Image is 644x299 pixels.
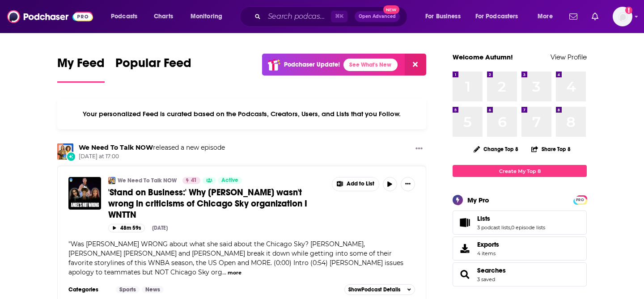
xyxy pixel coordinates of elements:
[359,14,396,19] span: Open Advanced
[218,177,242,184] a: Active
[625,7,632,14] svg: Add a profile image
[456,268,474,281] a: Searches
[477,266,506,274] a: Searches
[477,250,499,257] span: 4 items
[456,242,474,255] span: Exports
[68,240,403,276] span: "
[68,286,109,293] h3: Categories
[142,286,164,293] a: News
[538,10,553,23] span: More
[228,269,241,277] button: more
[221,176,238,185] span: Active
[57,55,105,83] a: My Feed
[468,143,524,155] button: Change Top 8
[105,9,149,24] button: open menu
[79,143,153,152] a: We Need To Talk NOW
[348,286,400,293] span: Show Podcast Details
[401,177,415,191] button: Show More Button
[222,268,226,276] span: ...
[575,196,585,203] a: PRO
[475,10,518,23] span: For Podcasters
[477,215,490,223] span: Lists
[284,61,340,68] p: Podchaser Update!
[566,9,581,24] a: Show notifications dropdown
[343,59,398,71] a: See What's New
[68,240,403,276] span: Was [PERSON_NAME] WRONG about what she said about the Chicago Sky? [PERSON_NAME], [PERSON_NAME] [...
[57,143,73,160] img: We Need To Talk NOW
[248,6,416,27] div: Search podcasts, credits, & more...
[108,177,115,184] img: We Need To Talk NOW
[453,165,587,177] a: Create My Top 8
[453,262,587,286] span: Searches
[344,284,415,295] button: ShowPodcast Details
[453,236,587,261] a: Exports
[453,53,513,61] a: Welcome Autumn!
[425,10,461,23] span: For Business
[184,9,234,24] button: open menu
[191,10,222,23] span: Monitoring
[456,216,474,229] a: Lists
[470,9,531,24] button: open menu
[477,240,499,248] span: Exports
[111,10,137,23] span: Podcasts
[331,11,347,22] span: ⌘ K
[467,196,489,204] div: My Pro
[613,7,632,26] button: Show profile menu
[264,9,331,24] input: Search podcasts, credits, & more...
[588,9,602,24] a: Show notifications dropdown
[154,10,173,23] span: Charts
[510,224,511,231] span: ,
[118,177,177,184] a: We Need To Talk NOW
[116,286,140,293] a: Sports
[347,181,374,187] span: Add to List
[152,225,168,231] div: [DATE]
[57,55,105,76] span: My Feed
[7,8,93,25] img: Podchaser - Follow, Share and Rate Podcasts
[79,153,225,160] span: [DATE] at 17:00
[108,187,307,220] span: 'Stand on Business:' Why [PERSON_NAME] wasn't wrong in criticisms of Chicago Sky organization I W...
[108,224,145,232] button: 48m 59s
[531,140,571,158] button: Share Top 8
[383,5,399,14] span: New
[453,211,587,235] span: Lists
[182,177,200,184] a: 41
[419,9,472,24] button: open menu
[477,215,545,223] a: Lists
[477,276,495,282] a: 3 saved
[66,152,76,161] div: New Episode
[191,176,197,185] span: 41
[148,9,178,24] a: Charts
[108,187,326,220] a: 'Stand on Business:' Why [PERSON_NAME] wasn't wrong in criticisms of Chicago Sky organization I W...
[115,55,191,83] a: Popular Feed
[57,99,426,129] div: Your personalized Feed is curated based on the Podcasts, Creators, Users, and Lists that you Follow.
[68,177,101,210] img: 'Stand on Business:' Why Angel Reese wasn't wrong in criticisms of Chicago Sky organization I WNTTN
[115,55,191,76] span: Popular Feed
[511,224,545,231] a: 0 episode lists
[477,224,510,231] a: 3 podcast lists
[79,143,225,152] h3: released a new episode
[332,177,379,191] button: Show More Button
[613,7,632,26] img: User Profile
[531,9,564,24] button: open menu
[551,53,587,61] a: View Profile
[412,143,426,155] button: Show More Button
[613,7,632,26] span: Logged in as autumncomm
[355,11,400,22] button: Open AdvancedNew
